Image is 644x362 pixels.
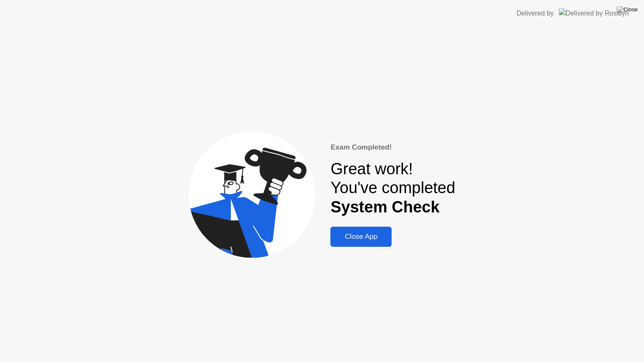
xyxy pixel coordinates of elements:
[559,8,629,18] img: Delivered by Rosalyn
[330,227,392,247] button: Close App
[517,8,554,18] div: Delivered by
[330,142,455,153] div: Exam Completed!
[330,198,439,216] b: System Check
[330,160,455,217] div: Great work! You've completed
[617,6,638,13] img: Close
[333,233,389,241] div: Close App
